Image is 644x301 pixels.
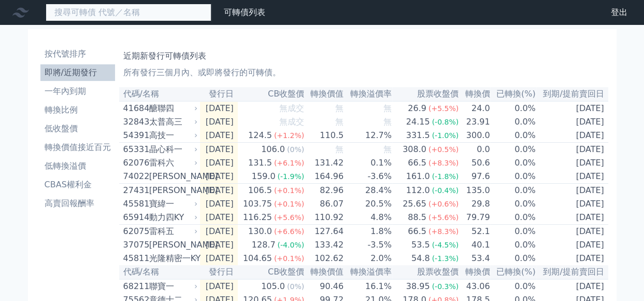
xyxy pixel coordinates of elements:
th: 已轉換(%) [490,265,536,279]
div: 寶緯一 [149,198,196,210]
td: [DATE] [536,156,608,170]
span: (+8.3%) [428,159,459,167]
div: 104.65 [241,252,274,265]
div: 124.5 [246,129,274,142]
div: 53.5 [409,239,432,251]
td: 0.0% [490,225,536,239]
td: 131.42 [305,156,344,170]
th: 已轉換(%) [490,87,536,101]
th: 到期/提前賣回日 [536,265,608,279]
div: 65914 [123,211,147,224]
div: 24.15 [404,116,432,128]
td: 110.5 [305,129,344,143]
td: 16.1% [344,279,392,293]
th: CB收盤價 [238,87,305,101]
div: 54391 [123,129,147,142]
td: 0.0% [490,101,536,115]
span: 無 [383,144,392,154]
td: 102.62 [305,252,344,265]
div: 37075 [123,239,147,251]
span: (+6.6%) [274,227,304,236]
td: [DATE] [536,115,608,129]
td: 0.0% [490,252,536,265]
td: 127.64 [305,225,344,239]
th: 轉換價 [459,265,490,279]
td: 43.06 [459,279,490,293]
a: 高賣回報酬率 [40,195,115,212]
span: (+0.1%) [274,186,304,195]
td: [DATE] [536,225,608,239]
span: (-1.9%) [277,172,304,181]
div: 130.0 [246,225,274,238]
div: 331.5 [404,129,432,142]
td: 12.7% [344,129,392,143]
th: 代碼/名稱 [119,265,200,279]
span: (0%) [287,145,304,154]
td: [DATE] [200,279,238,293]
div: 54.8 [409,252,432,265]
td: 133.42 [305,238,344,252]
a: 可轉債列表 [224,7,265,17]
td: [DATE] [536,252,608,265]
td: 300.0 [459,129,490,143]
td: 29.8 [459,197,490,211]
a: 即將/近期發行 [40,64,115,81]
td: 0.0% [490,279,536,293]
div: 38.95 [404,280,432,293]
span: (-4.5%) [432,241,459,249]
a: 轉換比例 [40,102,115,118]
td: 86.07 [305,197,344,211]
div: 27431 [123,184,147,197]
div: 62076 [123,157,147,169]
span: 無成交 [279,103,304,113]
li: CBAS權利金 [40,179,115,191]
span: (+6.1%) [274,159,304,167]
td: 110.92 [305,211,344,225]
div: [PERSON_NAME] [149,239,196,251]
div: [PERSON_NAME] [149,184,196,197]
td: 20.5% [344,197,392,211]
a: 低收盤價 [40,120,115,137]
td: [DATE] [200,211,238,225]
div: [PERSON_NAME] [149,170,196,183]
span: (-0.4%) [432,186,459,195]
span: (+5.6%) [428,213,459,222]
th: 轉換價值 [305,265,344,279]
span: 無 [335,144,344,154]
td: 0.0% [490,184,536,198]
th: 轉換溢價率 [344,265,392,279]
span: (+0.5%) [428,145,459,154]
div: 65331 [123,143,147,156]
span: (+0.1%) [274,200,304,208]
span: (+5.6%) [274,213,304,222]
th: CB收盤價 [238,265,305,279]
td: 0.0% [490,238,536,252]
th: 轉換價值 [305,87,344,101]
td: [DATE] [200,197,238,211]
td: -3.5% [344,238,392,252]
td: [DATE] [536,279,608,293]
span: (+0.1%) [274,254,304,263]
td: -3.6% [344,170,392,184]
th: 發行日 [200,265,238,279]
span: 無 [335,103,344,113]
span: (-0.8%) [432,118,459,126]
div: 88.5 [406,211,428,224]
th: 股票收盤價 [392,87,459,101]
li: 一年內到期 [40,85,115,98]
td: [DATE] [200,170,238,184]
td: 50.6 [459,156,490,170]
td: 0.0% [490,211,536,225]
th: 轉換價 [459,87,490,101]
h1: 近期新發行可轉債列表 [123,50,604,62]
div: 動力四KY [149,211,196,224]
span: (-4.0%) [277,241,304,249]
a: 按代號排序 [40,46,115,62]
li: 即將/近期發行 [40,66,115,79]
td: 53.4 [459,252,490,265]
td: [DATE] [200,184,238,198]
li: 高賣回報酬率 [40,197,115,210]
td: 0.0 [459,143,490,157]
td: [DATE] [200,156,238,170]
a: CBAS權利金 [40,176,115,193]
